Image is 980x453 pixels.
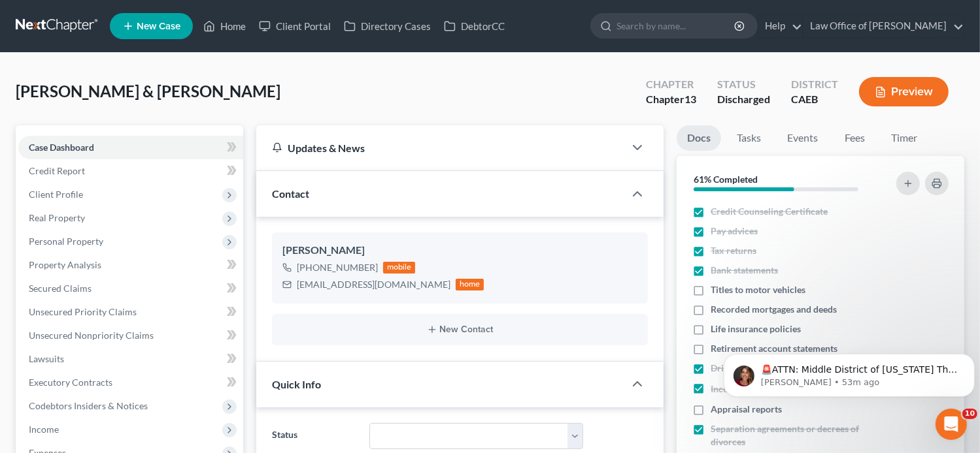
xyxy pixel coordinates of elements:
[252,14,337,38] a: Client Portal
[29,142,94,153] span: Case Dashboard
[711,225,758,238] span: Pay advices
[197,14,252,38] a: Home
[29,330,154,341] span: Unsecured Nonpriority Claims
[297,278,450,291] div: [EMAIL_ADDRESS][DOMAIN_NAME]
[29,212,85,223] span: Real Property
[29,377,112,388] span: Executory Contracts
[272,187,309,200] span: Contact
[711,264,778,277] span: Bank statements
[711,362,860,375] span: Drivers license & social security card
[29,236,103,247] span: Personal Property
[881,125,928,151] a: Timer
[437,14,511,38] a: DebtorCC
[29,189,83,200] span: Client Profile
[791,77,838,92] div: District
[137,22,180,31] span: New Case
[18,159,243,183] a: Credit Report
[272,141,609,155] div: Updates & News
[803,14,964,38] a: Law Office of [PERSON_NAME]
[717,92,770,107] div: Discharged
[711,244,756,257] span: Tax returns
[711,403,782,416] span: Appraisal reports
[265,423,363,449] label: Status
[617,14,736,38] input: Search by name...
[717,77,770,92] div: Status
[29,400,148,411] span: Codebtors Insiders & Notices
[711,383,789,396] span: Income Documents
[282,324,638,335] button: New Contact
[962,409,977,419] span: 10
[18,347,243,371] a: Lawsuits
[18,371,243,394] a: Executory Contracts
[29,165,85,176] span: Credit Report
[29,424,59,435] span: Income
[272,378,321,390] span: Quick Info
[684,93,696,105] span: 13
[18,324,243,347] a: Unsecured Nonpriority Claims
[297,261,378,274] div: [PHONE_NUMBER]
[456,279,484,290] div: home
[791,92,838,107] div: CAEB
[677,125,721,151] a: Docs
[936,409,967,440] iframe: Intercom live chat
[29,306,137,317] span: Unsecured Priority Claims
[726,125,771,151] a: Tasks
[646,92,696,107] div: Chapter
[711,283,805,296] span: Titles to motor vehicles
[18,300,243,324] a: Unsecured Priority Claims
[711,322,801,336] span: Life insurance policies
[16,82,280,101] span: [PERSON_NAME] & [PERSON_NAME]
[694,174,758,185] strong: 61% Completed
[29,283,92,294] span: Secured Claims
[859,77,949,106] button: Preview
[777,125,828,151] a: Events
[711,303,837,316] span: Recorded mortgages and deeds
[718,326,980,418] iframe: Intercom notifications message
[18,253,243,277] a: Property Analysis
[337,14,437,38] a: Directory Cases
[282,243,638,258] div: [PERSON_NAME]
[18,136,243,159] a: Case Dashboard
[758,14,802,38] a: Help
[711,205,828,218] span: Credit Counseling Certificate
[18,277,243,300] a: Secured Claims
[383,262,416,273] div: mobile
[646,77,696,92] div: Chapter
[711,342,837,355] span: Retirement account statements
[29,259,101,270] span: Property Analysis
[29,353,64,364] span: Lawsuits
[711,422,881,448] span: Separation agreements or decrees of divorces
[834,125,875,151] a: Fees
